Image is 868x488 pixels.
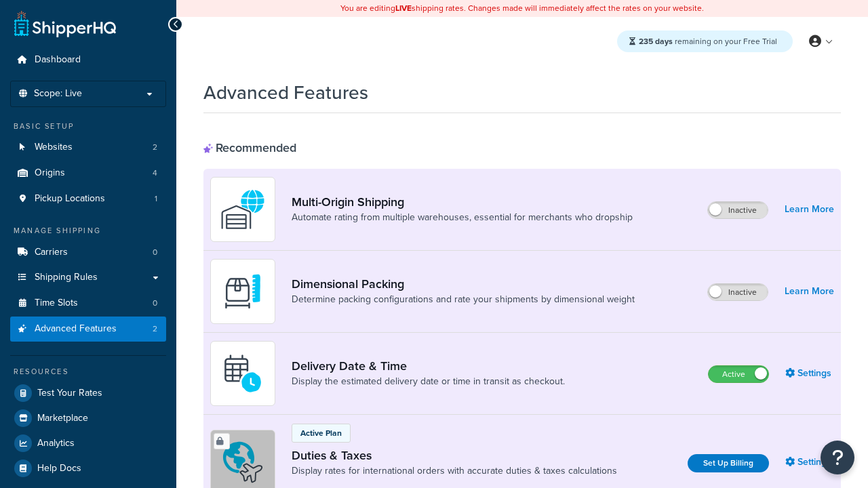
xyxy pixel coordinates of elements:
[292,293,635,306] a: Determine packing configurations and rate your shipments by dimensional weight
[292,211,633,224] a: Automate rating from multiple warehouses, essential for merchants who dropship
[37,438,75,449] span: Analytics
[153,247,157,258] span: 0
[10,240,166,265] li: Carriers
[785,200,834,219] a: Learn More
[10,381,166,405] a: Test Your Rates
[292,359,565,373] a: Delivery Date & Time
[10,431,166,455] a: Analytics
[708,202,768,218] label: Inactive
[153,323,157,335] span: 2
[153,142,157,153] span: 2
[709,366,768,382] label: Active
[10,291,166,316] li: Time Slots
[292,464,617,478] a: Display rates for international orders with accurate duties & taxes calculations
[37,413,88,424] span: Marketplace
[10,121,166,132] div: Basic Setup
[300,427,342,439] p: Active Plan
[10,240,166,265] a: Carriers0
[35,298,78,309] span: Time Slots
[35,272,98,283] span: Shipping Rules
[10,406,166,430] a: Marketplace
[10,186,166,211] li: Pickup Locations
[785,282,834,301] a: Learn More
[10,265,166,290] a: Shipping Rules
[10,317,166,342] li: Advanced Features
[292,448,617,463] a: Duties & Taxes
[37,463,81,474] span: Help Docs
[785,364,834,383] a: Settings
[292,277,635,291] a: Dimensional Packing
[10,47,166,73] a: Dashboard
[35,193,105,205] span: Pickup Locations
[639,35,777,47] span: remaining on your Free Trial
[10,186,166,211] a: Pickup Locations1
[37,388,102,399] span: Test Your Rates
[639,35,673,47] strong: 235 days
[219,268,267,315] img: DTVBYsAAAAAASUVORK5CYII=
[10,317,166,342] a: Advanced Features2
[155,193,157,205] span: 1
[10,135,166,160] li: Websites
[10,161,166,186] li: Origins
[35,54,81,66] span: Dashboard
[203,79,368,106] h1: Advanced Features
[785,453,834,472] a: Settings
[35,167,65,179] span: Origins
[35,247,68,258] span: Carriers
[219,350,267,397] img: gfkeb5ejjkALwAAAABJRU5ErkJggg==
[35,142,73,153] span: Websites
[292,195,633,209] a: Multi-Origin Shipping
[203,140,296,155] div: Recommended
[219,186,267,233] img: WatD5o0RtDAAAAAElFTkSuQmCC
[10,291,166,316] a: Time Slots0
[10,225,166,237] div: Manage Shipping
[34,88,82,100] span: Scope: Live
[10,456,166,481] a: Help Docs
[153,298,157,309] span: 0
[35,323,117,335] span: Advanced Features
[10,161,166,186] a: Origins4
[708,284,768,300] label: Inactive
[292,375,565,388] a: Display the estimated delivery date or time in transit as checkout.
[688,454,769,472] a: Set Up Billing
[821,441,854,474] button: Open Resource Center
[10,135,166,160] a: Websites2
[153,167,157,179] span: 4
[395,2,412,14] b: LIVE
[10,366,166,378] div: Resources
